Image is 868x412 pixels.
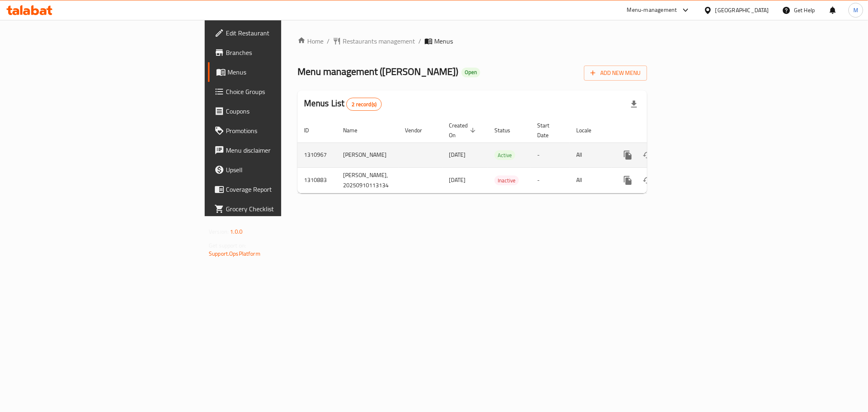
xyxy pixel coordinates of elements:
[494,125,521,135] span: Status
[226,87,343,96] span: Choice Groups
[531,142,570,167] td: -
[208,160,350,180] a: Upsell
[208,82,350,101] a: Choice Groups
[715,6,769,15] div: [GEOGRAPHIC_DATA]
[297,118,703,193] table: enhanced table
[297,36,647,46] nav: breadcrumb
[208,180,350,199] a: Coverage Report
[297,62,458,81] span: Menu management ( [PERSON_NAME] )
[346,98,382,111] div: Total records count
[449,121,478,140] span: Created On
[208,101,350,121] a: Coupons
[227,67,343,77] span: Menus
[853,6,858,15] span: M
[209,240,246,251] span: Get support on:
[618,145,638,165] button: more
[226,126,343,136] span: Promotions
[570,142,612,167] td: All
[461,68,480,77] div: Open
[226,165,343,175] span: Upsell
[209,226,229,237] span: Version:
[434,36,453,46] span: Menus
[304,125,319,135] span: ID
[494,150,515,160] div: Active
[494,176,519,185] span: Inactive
[584,66,647,81] button: Add New Menu
[624,94,644,114] div: Export file
[230,226,243,237] span: 1.0.0
[226,48,343,57] span: Branches
[627,5,677,15] div: Menu-management
[418,36,421,46] li: /
[612,118,703,143] th: Actions
[226,106,343,116] span: Coupons
[304,97,382,111] h2: Menus List
[208,43,350,62] a: Branches
[461,69,480,76] span: Open
[449,149,466,160] span: [DATE]
[537,121,560,140] span: Start Date
[576,125,602,135] span: Locale
[343,36,415,46] span: Restaurants management
[208,140,350,160] a: Menu disclaimer
[337,167,398,193] td: [PERSON_NAME], 20250910113134
[333,36,415,46] a: Restaurants management
[590,68,641,78] span: Add New Menu
[209,248,260,259] a: Support.OpsPlatform
[638,171,657,190] button: Change Status
[531,167,570,193] td: -
[494,175,519,185] div: Inactive
[405,125,433,135] span: Vendor
[208,62,350,82] a: Menus
[347,101,381,108] span: 2 record(s)
[208,199,350,219] a: Grocery Checklist
[638,145,657,165] button: Change Status
[618,171,638,190] button: more
[226,145,343,155] span: Menu disclaimer
[494,151,515,160] span: Active
[226,184,343,194] span: Coverage Report
[343,125,368,135] span: Name
[208,121,350,140] a: Promotions
[449,175,466,185] span: [DATE]
[570,167,612,193] td: All
[208,23,350,43] a: Edit Restaurant
[226,28,343,38] span: Edit Restaurant
[337,142,398,167] td: [PERSON_NAME]
[226,204,343,214] span: Grocery Checklist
